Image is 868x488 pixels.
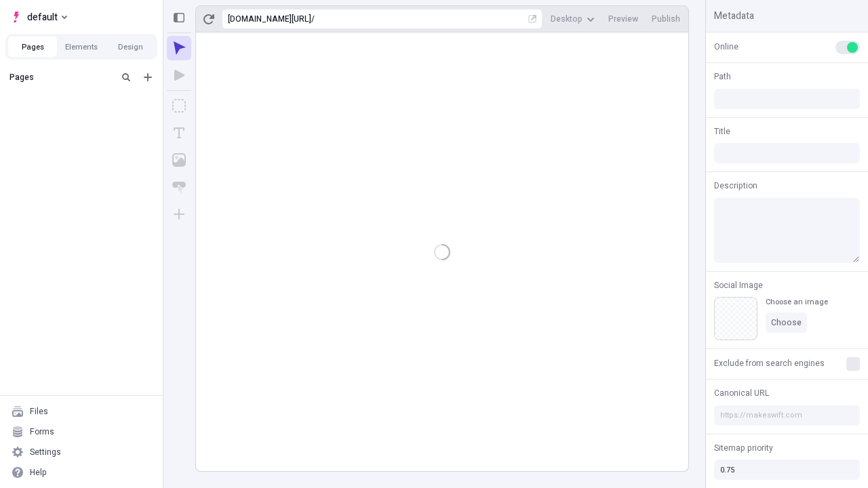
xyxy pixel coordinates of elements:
[8,37,57,57] button: Pages
[27,9,58,25] span: default
[714,387,769,399] span: Canonical URL
[714,442,773,454] span: Sitemap priority
[106,37,155,57] button: Design
[140,69,156,85] button: Add new
[608,14,638,24] span: Preview
[30,426,54,437] div: Forms
[167,148,191,172] button: Image
[714,180,757,192] span: Description
[9,72,113,83] div: Pages
[714,41,738,53] span: Online
[714,357,825,369] span: Exclude from search engines
[228,14,311,24] div: [URL][DOMAIN_NAME]
[30,467,47,478] div: Help
[766,312,807,333] button: Choose
[652,14,680,24] span: Publish
[603,9,644,29] button: Preview
[714,279,763,291] span: Social Image
[30,406,48,417] div: Files
[311,14,315,24] div: /
[30,447,61,457] div: Settings
[714,405,860,426] input: https://makeswift.com
[766,297,828,307] div: Choose an image
[545,9,600,29] button: Desktop
[167,94,191,118] button: Box
[5,7,73,27] button: Select site
[167,121,191,145] button: Text
[714,125,730,138] span: Title
[714,70,731,83] span: Path
[646,9,686,29] button: Publish
[57,37,106,57] button: Elements
[551,14,583,24] span: Desktop
[167,175,191,199] button: Button
[771,317,802,328] span: Choose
